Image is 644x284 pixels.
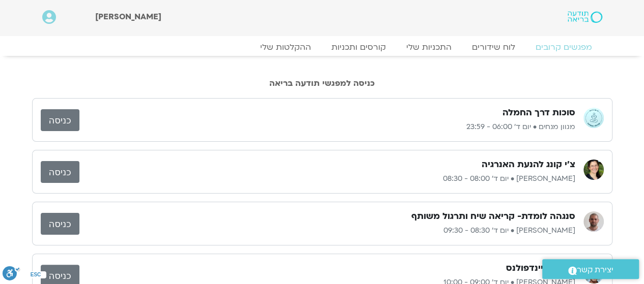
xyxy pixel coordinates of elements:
a: יצירת קשר [542,259,639,279]
a: התכניות שלי [396,42,462,52]
p: [PERSON_NAME] • יום ד׳ 08:00 - 08:30 [79,173,575,185]
a: ההקלטות שלי [250,42,321,52]
h3: צ'י קונג להנעת האנרגיה [482,159,575,171]
nav: Menu [42,42,602,52]
span: יצירת קשר [577,263,613,277]
h2: כניסה למפגשי תודעה בריאה [32,79,612,88]
a: מפגשים קרובים [525,42,602,52]
a: כניסה [41,109,79,131]
a: כניסה [41,213,79,235]
h3: סנגהה לומדת- קריאה שיח ותרגול משותף [411,210,575,223]
h3: סוכות דרך החמלה [502,107,575,119]
p: [PERSON_NAME] • יום ד׳ 08:30 - 09:30 [79,225,575,237]
a: לוח שידורים [462,42,525,52]
img: רונית מלכין [583,160,604,180]
img: דקל קנטי [583,211,604,232]
a: קורסים ותכניות [321,42,396,52]
span: [PERSON_NAME] [95,11,161,22]
h3: תרגול מיינדפולנס [506,262,575,274]
img: מגוון מנחים [583,108,604,128]
a: כניסה [41,161,79,183]
p: מגוון מנחים • יום ד׳ 06:00 - 23:59 [79,121,575,133]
